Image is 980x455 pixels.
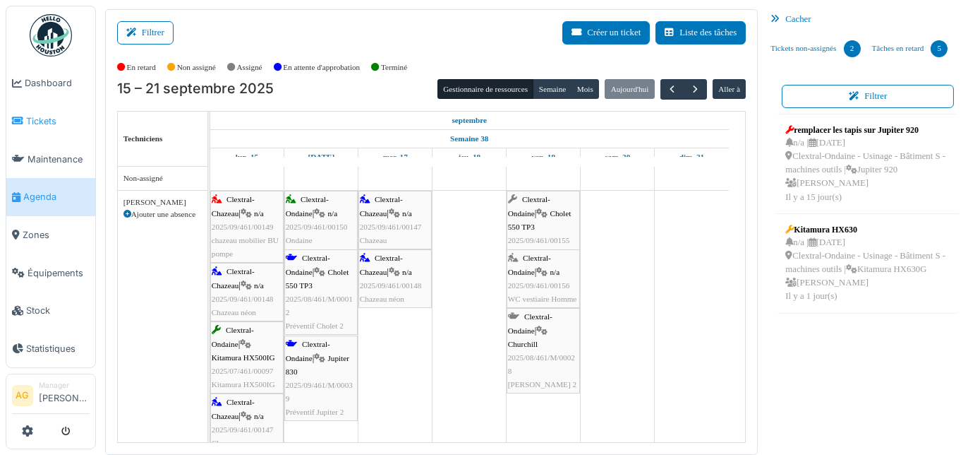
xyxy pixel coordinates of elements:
div: | [508,252,579,306]
div: | [360,193,430,247]
a: 19 septembre 2025 [528,148,559,166]
span: Clextral-Chazeau [212,267,255,289]
a: 15 septembre 2025 [449,112,491,129]
h2: 15 – 21 septembre 2025 [117,81,274,97]
a: 18 septembre 2025 [454,148,484,166]
span: Agenda [23,190,90,203]
div: 2 [844,40,861,57]
span: n/a [550,268,559,276]
span: n/a [327,209,337,218]
button: Aujourd'hui [605,79,654,99]
div: n/a | [DATE] Clextral-Ondaine - Usinage - Bâtiment S - machines outils | Kitamura HX630G [PERSON_... [785,236,950,304]
a: Stock [6,292,95,330]
a: 17 septembre 2025 [380,148,411,166]
span: n/a [402,209,412,218]
a: Statistiques [6,330,95,368]
div: | [212,324,282,391]
a: Liste des tâches [655,21,746,45]
span: Cholet 550 TP3 [286,268,349,290]
div: Kitamura HX630 [785,223,950,236]
a: Agenda [6,178,95,216]
div: | [286,252,356,333]
span: Dashboard [25,76,90,90]
label: En retard [127,61,156,73]
div: | [360,252,430,306]
label: Non assigné [177,61,216,73]
label: Assigné [237,61,262,73]
a: remplacer les tapis sur Jupiter 920 n/a |[DATE] Clextral-Ondaine - Usinage - Bâtiment S - machine... [782,120,954,208]
span: Préventif Cholet 2 [286,321,344,330]
div: | [212,265,282,319]
div: | [286,193,356,261]
span: Clextral-Ondaine [286,195,329,217]
span: Statistiques [26,342,90,355]
a: Maintenance [6,140,95,178]
span: Clextral-Ondaine [508,254,551,276]
span: Clextral-Ondaine [286,254,330,276]
div: 5 [931,40,948,57]
span: n/a [254,412,264,420]
span: Chazeau [360,236,387,244]
span: Stock [26,304,90,317]
div: Non-assigné [123,172,202,184]
a: 15 septembre 2025 [232,148,262,166]
img: Badge_color-CXgf-gQk.svg [30,14,72,57]
span: Maintenance [28,153,90,166]
span: n/a [402,268,412,276]
span: Kitamura HX500IG [212,353,275,362]
span: Churchill [508,340,538,348]
span: Chazeau [212,439,239,447]
span: Chazeau néon [360,295,404,303]
label: En attente d'approbation [283,61,360,73]
button: Gestionnaire de ressources [437,79,533,99]
span: Cholet 550 TP3 [508,209,571,231]
button: Mois [571,79,600,99]
div: n/a | [DATE] Clextral-Ondaine - Usinage - Bâtiment S - machines outils | Jupiter 920 [PERSON_NAME... [785,136,950,204]
a: Semaine 38 [447,130,492,148]
span: Chazeau néon [212,308,256,317]
button: Suivant [683,79,706,100]
a: 20 septembre 2025 [601,148,634,166]
span: Clextral-Ondaine [508,195,550,217]
button: Précédent [660,79,684,100]
a: Dashboard [6,64,95,102]
li: AG [12,385,33,406]
span: Clextral-Chazeau [360,254,403,276]
div: [PERSON_NAME] [123,196,202,208]
span: Jupiter 830 [286,354,349,376]
a: Tâches en retard [866,30,954,68]
li: [PERSON_NAME] [39,380,90,410]
span: Clextral-Chazeau [360,195,403,217]
span: Tickets [26,114,90,128]
div: | [286,338,356,419]
div: | [212,396,282,450]
span: Clextral-Chazeau [212,195,255,217]
div: Cacher [765,9,971,30]
button: Semaine [533,79,571,99]
span: 2025/09/461/00148 [212,295,274,303]
span: chazeau mobilier BU pompe [212,236,279,258]
span: 2025/09/461/00147 [360,223,422,231]
span: Ondaine [PERSON_NAME] [286,236,349,258]
span: 2025/09/461/M/00039 [286,381,353,403]
span: Techniciens [123,134,163,143]
a: AG Manager[PERSON_NAME] [12,380,90,414]
span: Kitamura HX500IG [212,380,275,389]
span: 2025/08/461/M/00028 [508,353,575,375]
span: n/a [254,281,264,290]
span: 2025/09/461/00156 [508,281,570,290]
span: 2025/09/461/00149 [212,223,274,231]
span: Zones [23,228,90,242]
button: Aller à [713,79,746,99]
div: remplacer les tapis sur Jupiter 920 [785,124,950,136]
div: | [212,193,282,261]
span: 2025/09/461/00147 [212,425,274,434]
a: 21 septembre 2025 [676,148,708,166]
div: | [508,193,579,261]
button: Filtrer [117,21,174,45]
span: 2025/09/461/00155 [508,236,570,244]
div: | [508,310,579,391]
span: n/a [254,209,264,218]
span: 2025/08/461/M/00012 [286,295,353,317]
div: Manager [39,380,90,391]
